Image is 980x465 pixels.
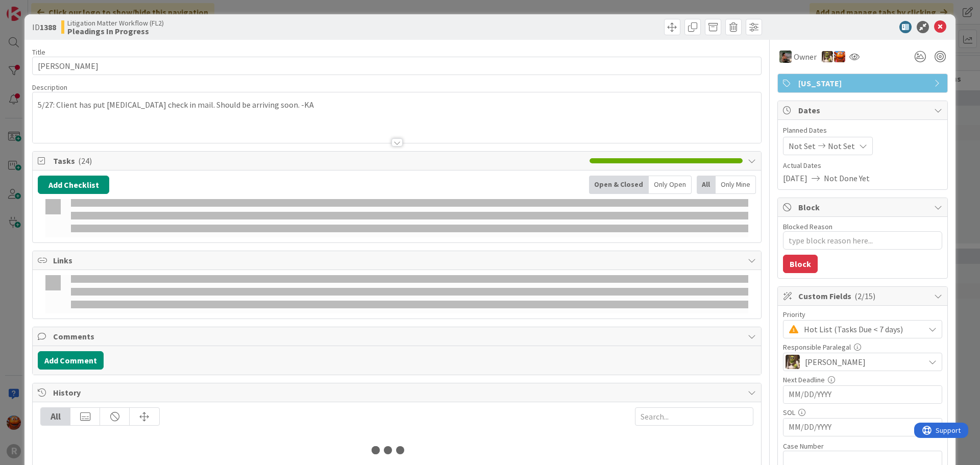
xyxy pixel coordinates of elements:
input: MM/DD/YYYY [789,386,937,403]
label: Title [32,47,45,57]
span: Block [798,201,929,213]
div: Next Deadline [783,376,942,383]
div: SOL [783,409,942,416]
span: Actual Dates [783,160,942,171]
span: Support [21,2,46,14]
span: ID [32,21,56,33]
span: [DATE] [783,172,807,184]
button: Block [783,255,818,273]
label: Case Number [783,442,824,451]
img: DG [822,51,833,62]
span: ( 2/15 ) [854,291,875,301]
label: Blocked Reason [783,222,832,231]
span: Owner [794,51,817,63]
span: Custom Fields [798,290,929,302]
span: Comments [53,330,743,342]
b: 1388 [40,22,56,32]
span: Not Set [789,140,816,152]
span: Not Set [828,140,855,152]
div: Priority [783,311,942,318]
span: ( 24 ) [78,156,92,166]
span: [US_STATE] [798,77,929,89]
p: 5/27: Client has put [MEDICAL_DATA] check in mail. Should be arriving soon. -KA [38,99,756,111]
span: Not Done Yet [824,172,870,184]
span: Tasks [53,155,584,167]
div: Open & Closed [589,176,649,194]
div: All [41,408,70,425]
img: MW [779,51,792,63]
span: History [53,386,743,399]
div: All [697,176,716,194]
img: KA [834,51,845,62]
div: Only Open [649,176,692,194]
img: DG [786,355,800,369]
span: Litigation Matter Workflow (FL2) [67,19,164,27]
input: Search... [635,407,753,426]
span: [PERSON_NAME] [805,356,866,368]
span: Dates [798,104,929,116]
span: Links [53,254,743,266]
b: Pleadings In Progress [67,27,164,35]
span: Planned Dates [783,125,942,136]
div: Responsible Paralegal [783,344,942,351]
input: type card name here... [32,57,762,75]
input: MM/DD/YYYY [789,419,937,436]
button: Add Checklist [38,176,109,194]
div: Only Mine [716,176,756,194]
span: Hot List (Tasks Due < 7 days) [804,322,919,336]
span: Description [32,83,67,92]
button: Add Comment [38,351,104,370]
